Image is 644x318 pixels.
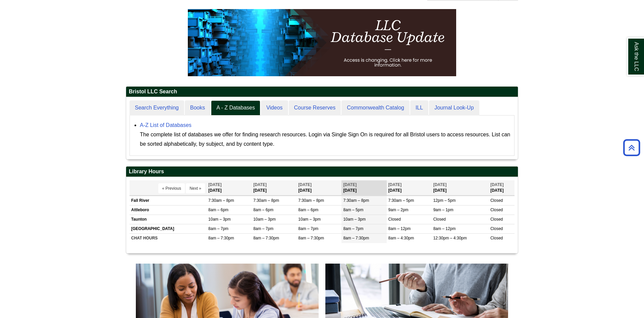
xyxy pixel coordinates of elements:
[433,208,453,212] span: 9am – 1pm
[140,122,192,128] a: A-Z List of Databases
[252,180,297,195] th: [DATE]
[388,226,411,231] span: 8am – 12pm
[433,182,447,187] span: [DATE]
[129,224,207,234] td: [GEOGRAPHIC_DATA]
[343,217,366,222] span: 10am – 3pm
[289,100,341,116] a: Course Reserves
[433,198,456,203] span: 12pm – 5pm
[208,217,231,222] span: 10am – 3pm
[388,198,414,203] span: 7:30am – 5pm
[208,208,228,212] span: 8am – 6pm
[261,100,288,116] a: Videos
[298,208,318,212] span: 8am – 6pm
[185,100,210,116] a: Books
[388,182,402,187] span: [DATE]
[208,182,222,187] span: [DATE]
[388,208,409,212] span: 9am – 2pm
[433,226,456,231] span: 8am – 12pm
[298,236,324,240] span: 8am – 7:30pm
[490,236,503,240] span: Closed
[343,208,363,212] span: 8am – 5pm
[253,198,279,203] span: 7:30am – 8pm
[490,217,503,222] span: Closed
[429,100,479,116] a: Journal Look-Up
[253,217,276,222] span: 10am – 3pm
[208,236,234,240] span: 8am – 7:30pm
[343,236,369,240] span: 8am – 7:30pm
[253,226,273,231] span: 8am – 7pm
[126,167,518,177] h2: Library Hours
[129,205,207,215] td: Attleboro
[253,182,267,187] span: [DATE]
[388,236,414,240] span: 8am – 4:30pm
[343,182,357,187] span: [DATE]
[410,100,428,116] a: ILL
[298,198,324,203] span: 7:30am – 8pm
[341,180,386,195] th: [DATE]
[208,226,228,231] span: 8am – 7pm
[387,180,432,195] th: [DATE]
[433,236,467,240] span: 12:30pm – 4:30pm
[208,198,234,203] span: 7:30am – 8pm
[129,215,207,224] td: Taunton
[126,87,518,97] h2: Bristol LLC Search
[129,234,207,243] td: CHAT HOURS
[253,208,273,212] span: 8am – 6pm
[129,196,207,205] td: Fall River
[490,226,503,231] span: Closed
[343,226,363,231] span: 8am – 7pm
[490,208,503,212] span: Closed
[188,9,456,76] img: HTML tutorial
[298,226,318,231] span: 8am – 7pm
[297,180,341,195] th: [DATE]
[298,217,321,222] span: 10am – 3pm
[129,100,184,116] a: Search Everything
[489,180,515,195] th: [DATE]
[207,180,252,195] th: [DATE]
[253,236,279,240] span: 8am – 7:30pm
[388,217,401,222] span: Closed
[140,130,511,149] div: The complete list of databases we offer for finding research resources. Login via Single Sign On ...
[211,100,260,116] a: A - Z Databases
[186,183,205,193] button: Next »
[341,100,410,116] a: Commonwealth Catalog
[343,198,369,203] span: 7:30am – 8pm
[158,183,185,193] button: « Previous
[432,180,489,195] th: [DATE]
[298,182,312,187] span: [DATE]
[490,198,503,203] span: Closed
[490,182,504,187] span: [DATE]
[621,143,642,152] a: Back to Top
[433,217,446,222] span: Closed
